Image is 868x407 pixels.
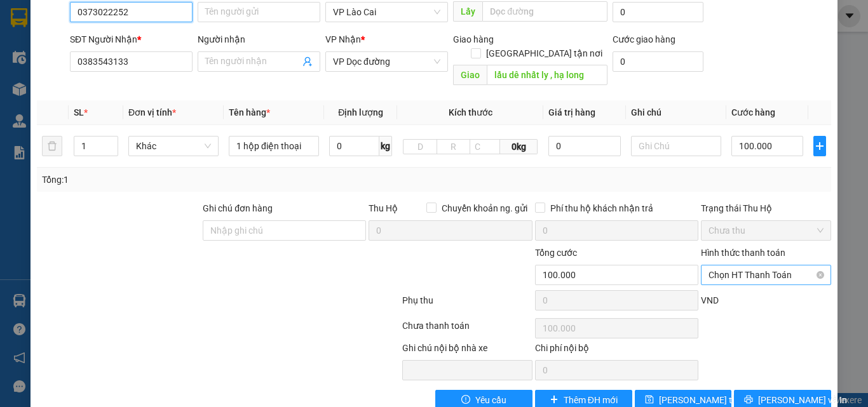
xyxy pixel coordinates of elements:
[744,395,753,405] span: printer
[333,3,440,22] span: VP Lào Cai
[136,137,211,156] span: Khác
[701,248,785,258] label: Hình thức thanh toán
[437,139,471,154] input: R
[613,51,703,72] input: Cước giao hàng
[481,46,607,60] span: [GEOGRAPHIC_DATA] tận nơi
[535,341,698,360] div: Chi phí nội bộ
[645,395,654,405] span: save
[449,107,492,117] span: Kích thước
[338,107,383,117] span: Định lượng
[550,395,559,405] span: plus
[403,139,437,154] input: D
[42,173,336,187] div: Tổng: 1
[475,393,506,407] span: Yêu cầu
[758,393,847,407] span: [PERSON_NAME] và In
[709,265,824,284] span: Chọn HT Thanh Toán
[379,136,392,156] span: kg
[487,65,607,85] input: Dọc đường
[70,32,193,46] div: SĐT Người Nhận
[401,319,534,341] div: Chưa thanh toán
[564,393,618,407] span: Thêm ĐH mới
[659,393,761,407] span: [PERSON_NAME] thay đổi
[229,107,270,117] span: Tên hàng
[74,107,84,117] span: SL
[613,2,703,22] input: Cước lấy hàng
[613,34,675,44] label: Cước giao hàng
[626,100,726,125] th: Ghi chú
[325,34,361,44] span: VP Nhận
[229,136,319,156] input: VD: Bàn, Ghế
[701,201,831,215] div: Trạng thái Thu Hộ
[701,295,719,305] span: VND
[203,203,273,213] label: Ghi chú đơn hàng
[402,341,532,360] div: Ghi chú nội bộ nhà xe
[631,136,721,156] input: Ghi Chú
[814,141,825,151] span: plus
[535,248,577,258] span: Tổng cước
[813,136,826,156] button: plus
[500,139,538,154] span: 0kg
[731,107,775,117] span: Cước hàng
[437,201,532,215] span: Chuyển khoản ng. gửi
[482,1,607,22] input: Dọc đường
[453,65,487,85] span: Giao
[709,221,824,240] span: Chưa thu
[470,139,500,154] input: C
[453,34,494,44] span: Giao hàng
[203,220,366,241] input: Ghi chú đơn hàng
[401,293,534,316] div: Phụ thu
[42,136,62,156] button: delete
[453,1,482,22] span: Lấy
[128,107,176,117] span: Đơn vị tính
[302,57,313,67] span: user-add
[369,203,398,213] span: Thu Hộ
[548,107,595,117] span: Giá trị hàng
[461,395,470,405] span: exclamation-circle
[198,32,320,46] div: Người nhận
[545,201,658,215] span: Phí thu hộ khách nhận trả
[817,271,824,279] span: close-circle
[333,52,440,71] span: VP Dọc đường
